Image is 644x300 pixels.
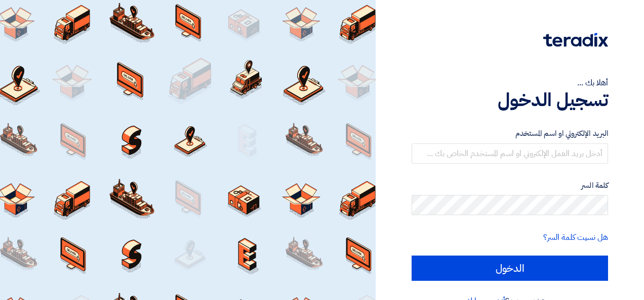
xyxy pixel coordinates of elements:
a: هل نسيت كلمة السر؟ [543,231,608,243]
input: أدخل بريد العمل الإلكتروني او اسم المستخدم الخاص بك ... [412,143,608,164]
div: أهلا بك ... [412,77,608,89]
h1: تسجيل الدخول [412,89,608,111]
label: كلمة السر [412,180,608,191]
input: الدخول [412,256,608,281]
label: البريد الإلكتروني او اسم المستخدم [412,128,608,139]
img: Teradix logo [543,33,608,47]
